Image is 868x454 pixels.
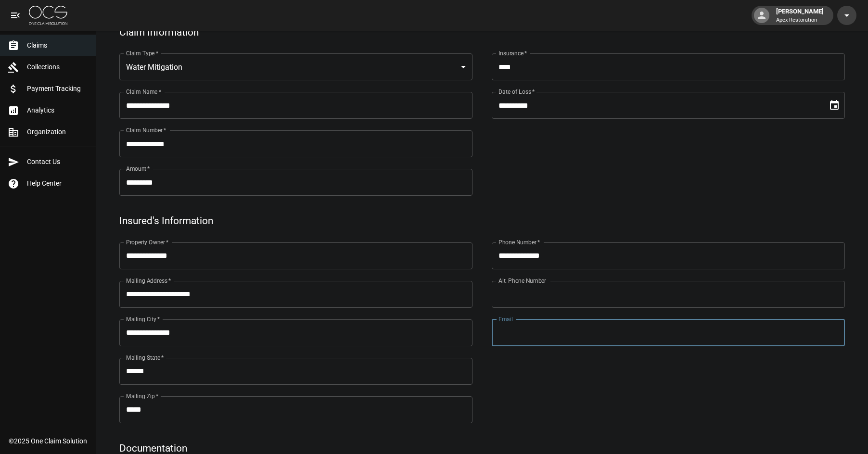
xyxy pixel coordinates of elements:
label: Claim Type [126,49,158,57]
img: ocs-logo-white-transparent.png [29,6,67,25]
span: Help Center [27,178,88,189]
span: Analytics [27,105,88,115]
label: Property Owner [126,238,169,246]
button: Choose date, selected date is Sep 14, 2025 [825,96,844,115]
p: Apex Restoration [776,16,824,25]
label: Date of Loss [498,88,535,96]
label: Email [498,315,513,323]
label: Mailing Zip [126,392,159,400]
label: Mailing City [126,315,160,323]
label: Claim Name [126,88,161,96]
label: Insurance [498,49,527,57]
label: Mailing State [126,353,164,362]
span: Payment Tracking [27,84,88,94]
button: open drawer [6,6,25,25]
label: Phone Number [498,238,540,246]
label: Mailing Address [126,277,171,285]
span: Organization [27,127,88,137]
div: [PERSON_NAME] [772,7,828,24]
span: Claims [27,40,88,50]
span: Contact Us [27,157,88,167]
label: Amount [126,164,150,173]
label: Claim Number [126,126,166,134]
div: © 2025 One Claim Solution [9,436,87,446]
div: Water Mitigation [119,53,472,80]
label: Alt. Phone Number [498,277,546,285]
span: Collections [27,62,88,72]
